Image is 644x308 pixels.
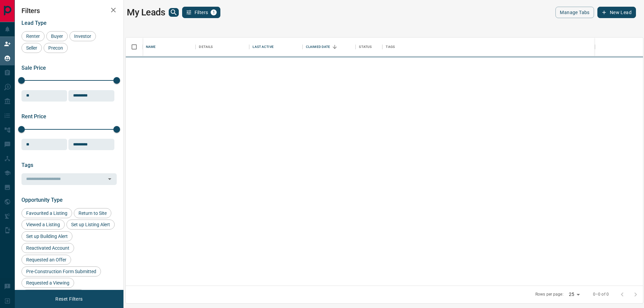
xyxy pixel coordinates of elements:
h2: Filters [21,7,117,15]
span: Lead Type [21,20,47,26]
div: Claimed Date [303,38,356,56]
span: Investor [72,34,94,39]
div: Renter [21,31,45,41]
button: Manage Tabs [555,7,594,18]
span: 1 [211,10,216,15]
div: Precon [44,43,68,53]
div: Name [146,38,156,56]
span: Opportunity Type [21,197,63,203]
div: Buyer [46,31,68,41]
div: Requested an Offer [21,255,71,265]
button: Filters1 [182,7,221,18]
span: Rent Price [21,113,46,120]
div: Set up Building Alert [21,231,72,241]
button: Sort [330,42,339,52]
div: 25 [566,290,582,299]
div: Return to Site [74,208,111,218]
span: Pre-Construction Form Submitted [24,269,99,274]
div: Pre-Construction Form Submitted [21,266,101,276]
span: Seller [24,45,40,51]
div: Status [356,38,382,56]
div: Claimed Date [306,38,330,56]
div: Seller [21,43,42,53]
span: Precon [46,45,65,51]
div: Investor [69,31,96,41]
span: Reactivated Account [24,245,72,251]
div: Last Active [253,38,273,56]
span: Viewed a Listing [24,222,62,227]
div: Tags [382,38,595,56]
div: Details [199,38,213,56]
button: Reset Filters [51,293,87,305]
div: Name [143,38,196,56]
h1: My Leads [127,7,165,18]
span: Return to Site [76,210,109,216]
span: Set up Listing Alert [69,222,112,227]
button: search button [169,8,179,17]
span: Favourited a Listing [24,210,70,216]
span: Requested an Offer [24,257,69,262]
span: Requested a Viewing [24,280,72,286]
div: Viewed a Listing [21,220,65,230]
div: Tags [386,38,395,56]
span: Renter [24,34,42,39]
div: Status [359,38,372,56]
span: Sale Price [21,65,46,71]
span: Tags [21,162,33,168]
span: Set up Building Alert [24,234,70,239]
div: Requested a Viewing [21,278,74,288]
p: 0–0 of 0 [593,292,609,297]
p: Rows per page: [535,292,563,297]
button: Open [105,174,114,184]
div: Favourited a Listing [21,208,72,218]
span: Buyer [49,34,65,39]
button: New Lead [597,7,636,18]
div: Details [196,38,249,56]
div: Last Active [249,38,302,56]
div: Set up Listing Alert [66,220,115,230]
div: Reactivated Account [21,243,74,253]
